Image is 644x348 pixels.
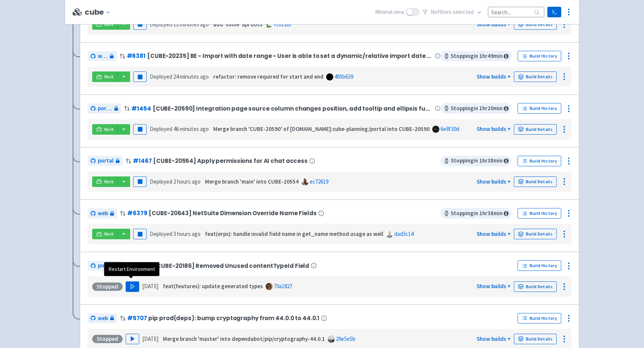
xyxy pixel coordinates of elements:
[488,7,544,17] input: Search...
[514,124,557,135] a: Build Details
[514,229,557,239] a: Build Details
[88,103,121,114] a: portal
[477,283,511,290] a: Show builds +
[133,157,152,165] a: #1467
[310,178,328,185] a: ec72619
[336,335,355,342] a: 29e5e5b
[148,315,319,321] span: pip prod(deps): bump cryptography from 44.0.0 to 44.0.1
[440,208,512,219] span: Stopping in 1 hr 38 min
[131,105,151,112] a: #1454
[147,53,433,59] span: [CUBE-20235] BE - Import with date range - User is able to set a dynamic/relative import date range
[104,74,114,80] span: Visit
[213,21,263,28] strong: add 'some' api docs
[440,51,512,61] span: Stopping in 1 hr 49 min
[375,8,404,17] span: Minimal view
[127,52,146,60] a: #6381
[98,157,114,165] span: portal
[514,176,557,187] a: Build Details
[126,281,139,292] button: Play
[92,71,118,82] a: Visit
[92,335,123,343] div: Stopped
[88,51,117,61] a: web
[104,126,114,132] span: Visit
[273,21,292,28] a: 7c012df
[153,158,308,164] span: [CUBE-20554] Apply permissions for AI chat access
[98,52,108,61] span: web
[104,231,114,237] span: Visit
[173,73,209,80] time: 24 minutes ago
[92,283,123,291] div: Stopped
[547,7,561,17] a: Terminal
[205,230,383,237] strong: feat(erps): handle invalid field name in get_name method usage as well
[514,71,557,82] a: Build Details
[518,260,561,271] a: Build History
[440,156,512,166] span: Stopping in 1 hr 38 min
[394,230,413,237] a: dad3c14
[518,208,561,219] a: Build History
[205,178,299,185] strong: Merge branch 'main' into CUBE-20554
[127,209,147,217] a: #6379
[274,283,292,290] a: 70a1827
[440,125,459,132] a: 6e8f30d
[453,8,474,15] span: selected
[98,261,114,270] span: portal
[88,261,123,271] a: portal
[150,125,209,132] span: Deployed
[142,335,158,342] time: [DATE]
[477,335,511,342] a: Show builds +
[150,230,200,237] span: Deployed
[477,230,511,237] a: Show builds +
[150,21,209,28] span: Deployed
[126,334,139,344] button: Play
[518,103,561,114] a: Build History
[98,314,108,323] span: web
[173,230,200,237] time: 3 hours ago
[518,156,561,166] a: Build History
[431,8,474,17] span: No filter s
[163,335,325,342] strong: Merge branch 'master' into dependabot/pip/cryptography-44.0.1
[173,178,200,185] time: 2 hours ago
[133,71,147,82] button: Pause
[163,283,263,290] strong: feat(features): update generated types
[92,124,118,135] a: Visit
[440,103,512,114] span: Stopping in 1 hr 20 min
[514,281,557,292] a: Build Details
[127,314,147,322] a: #5707
[514,334,557,344] a: Build Details
[142,283,158,290] time: [DATE]
[477,125,511,132] a: Show builds +
[104,179,114,185] span: Visit
[88,313,117,324] a: web
[173,21,209,28] time: 12 minutes ago
[133,124,147,135] button: Pause
[518,313,561,324] a: Build History
[153,263,309,269] span: [CUBE-20186] Removed Unused contentTypeId Field
[88,156,123,166] a: portal
[213,125,430,132] strong: Merge branch 'CUBE-20590' of [DOMAIN_NAME]:cube-planning/portal into CUBE-20590
[98,209,108,218] span: web
[518,51,561,61] a: Build History
[92,229,118,239] a: Visit
[334,73,353,80] a: 495b639
[98,104,112,113] span: portal
[173,125,209,132] time: 46 minutes ago
[477,178,511,185] a: Show builds +
[150,73,209,80] span: Deployed
[133,229,147,239] button: Pause
[149,210,316,216] span: [CUBE-20643] NetSuite Dimension Override Name Fields
[153,105,433,112] span: [CUBE-20590] Integration page source column changes position, add tooltip and ellipsis functionality
[92,176,118,187] a: Visit
[133,176,147,187] button: Pause
[88,208,117,219] a: web
[85,8,114,17] button: cube
[477,21,511,28] a: Show builds +
[150,178,200,185] span: Deployed
[133,262,152,270] a: #1466
[213,73,324,80] strong: refactor: remove required for start and end
[477,73,511,80] a: Show builds +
